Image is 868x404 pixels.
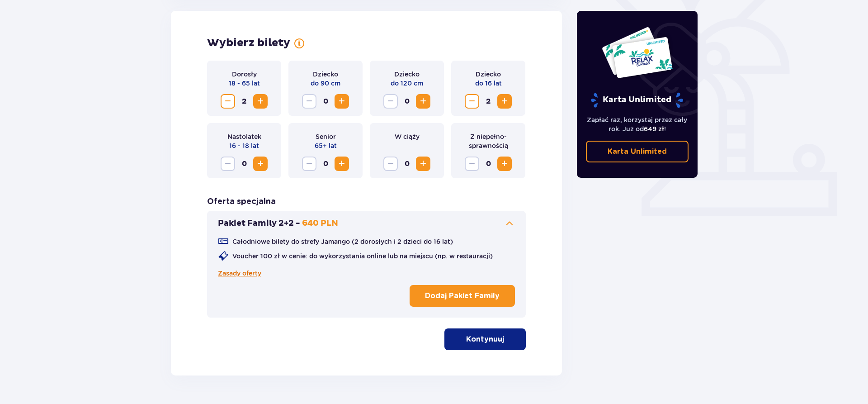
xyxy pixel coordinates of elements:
button: Decrease [302,157,316,171]
p: W ciąży [395,132,420,141]
p: 16 - 18 lat [229,141,259,150]
p: 65+ lat [315,141,337,150]
span: 0 [318,157,333,171]
button: Decrease [302,94,316,109]
a: Zasady oferty [218,269,261,278]
button: Decrease [221,94,235,109]
button: Increase [416,157,430,171]
span: 0 [400,94,414,109]
span: 649 zł [644,125,664,133]
span: 0 [318,94,333,109]
span: 0 [481,157,495,171]
button: Kontynuuj [444,328,526,350]
button: Decrease [383,94,398,109]
p: Nastolatek [227,132,261,141]
p: Dziecko [313,70,338,79]
button: Dodaj Pakiet Family [410,285,515,307]
a: Karta Unlimited [586,141,689,162]
span: 2 [481,94,495,109]
p: do 120 cm [391,79,423,88]
button: Decrease [221,157,235,171]
span: 0 [237,157,251,171]
p: Zapłać raz, korzystaj przez cały rok. Już od ! [586,115,689,133]
p: do 90 cm [311,79,340,88]
button: Increase [335,94,349,109]
button: Increase [416,94,430,109]
p: Karta Unlimited [590,92,684,108]
button: Decrease [465,94,479,109]
p: Całodniowe bilety do strefy Jamango (2 dorosłych i 2 dzieci do 16 lat) [232,237,453,246]
button: Decrease [383,157,398,171]
p: Dodaj Pakiet Family [425,291,500,301]
p: do 16 lat [475,79,502,88]
p: Voucher 100 zł w cenie: do wykorzystania online lub na miejscu (np. w restauracji) [232,252,493,261]
span: 2 [237,94,251,109]
p: Pakiet Family 2+2 - [218,218,300,229]
p: Dziecko [394,70,420,79]
p: Senior [316,132,336,141]
button: Increase [335,157,349,171]
p: Dorosły [232,70,257,79]
p: 640 PLN [302,218,338,229]
p: 18 - 65 lat [229,79,260,88]
p: Karta Unlimited [608,147,667,157]
p: Oferta specjalna [207,196,276,207]
button: Increase [253,157,268,171]
button: Decrease [465,157,479,171]
button: Increase [497,94,512,109]
button: Pakiet Family 2+2 -640 PLN [218,218,515,229]
p: Wybierz bilety [207,36,290,50]
span: 0 [400,157,414,171]
p: Dziecko [476,70,501,79]
button: Increase [253,94,268,109]
p: Kontynuuj [466,334,504,344]
p: Z niepełno­sprawnością [458,132,518,150]
button: Increase [497,157,512,171]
